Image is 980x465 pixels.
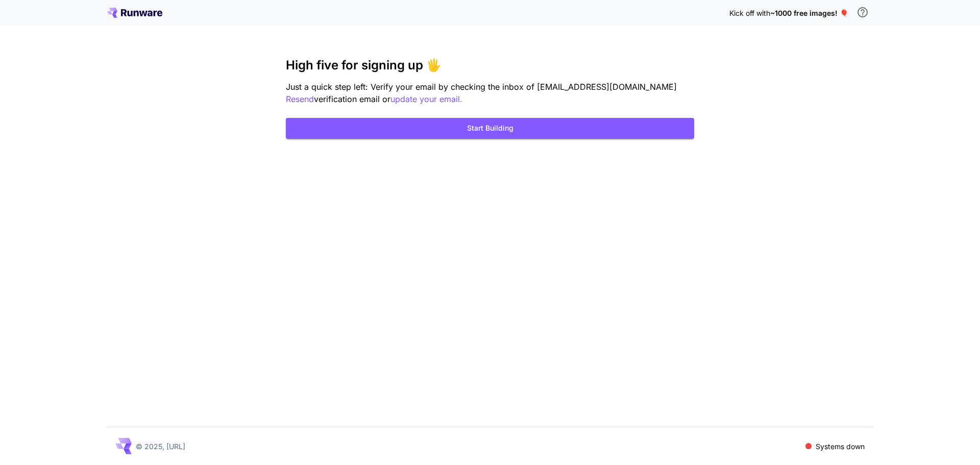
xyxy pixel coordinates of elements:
button: In order to qualify for free credit, you need to sign up with a business email address and click ... [852,2,873,22]
span: verification email or [314,94,390,104]
span: Just a quick step left: Verify your email by checking the inbox of [EMAIL_ADDRESS][DOMAIN_NAME] [286,82,677,92]
p: Systems down [816,441,865,452]
button: update your email. [390,93,462,106]
span: Kick off with [729,9,770,17]
span: ~1000 free images! 🎈 [770,9,848,17]
h3: High five for signing up 🖐️ [286,58,694,72]
button: Start Building [286,118,694,139]
p: © 2025, [URL] [136,441,185,452]
button: Resend [286,93,314,106]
